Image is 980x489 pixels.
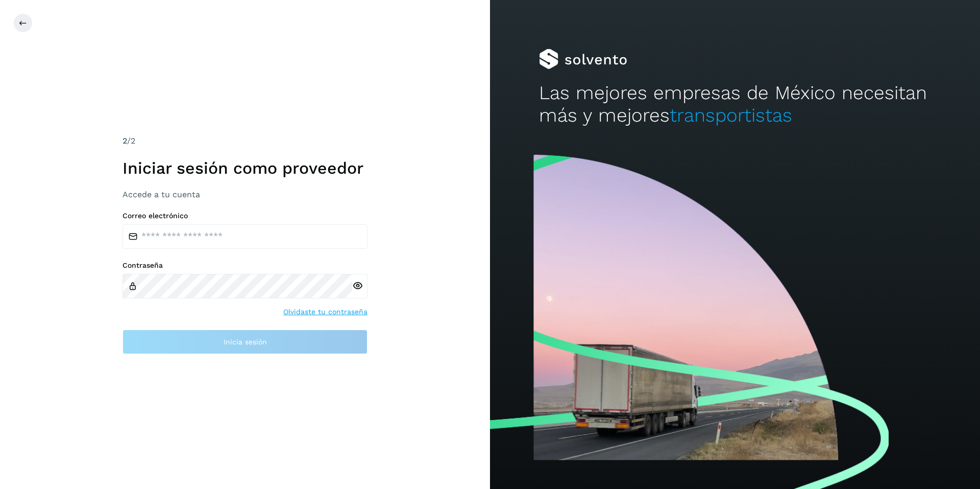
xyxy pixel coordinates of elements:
[122,261,367,270] label: Contraseña
[122,212,367,220] label: Correo electrónico
[122,190,367,199] h3: Accede a tu cuenta
[283,307,367,317] a: Olvidaste tu contraseña
[670,104,792,126] span: transportistas
[122,136,127,146] span: 2
[539,82,931,127] h2: Las mejores empresas de México necesitan más y mejores
[122,135,367,147] div: /2
[224,338,267,345] span: Inicia sesión
[122,330,367,354] button: Inicia sesión
[122,158,367,178] h1: Iniciar sesión como proveedor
